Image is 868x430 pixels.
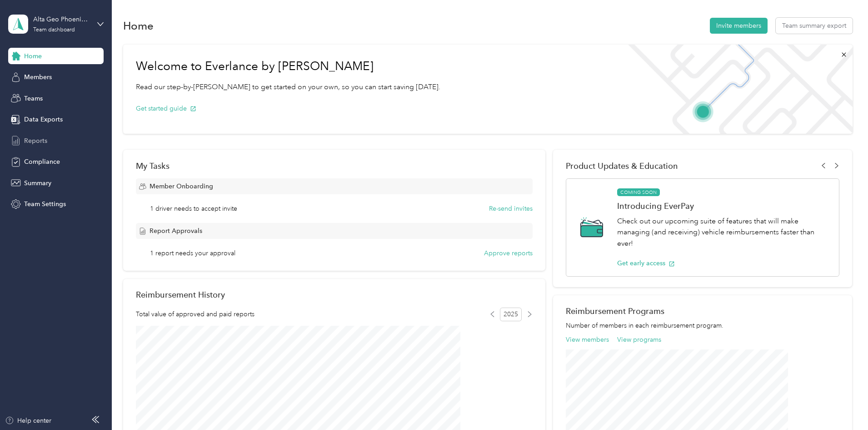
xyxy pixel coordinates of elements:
button: Re-send invites [489,204,533,213]
div: Alta Geo Phoenix-[PERSON_NAME] [33,15,90,24]
h1: Home [123,21,154,30]
h2: Reimbursement Programs [566,306,839,316]
h1: Introducing EverPay [617,201,829,211]
span: 2025 [500,308,522,321]
button: Help center [5,416,51,425]
button: Invite members [710,18,768,34]
h1: Welcome to Everlance by [PERSON_NAME] [136,59,440,74]
p: Number of members in each reimbursement program. [566,321,839,330]
span: Teams [24,94,43,103]
span: Compliance [24,157,60,167]
p: Check out our upcoming suite of features that will make managing (and receiving) vehicle reimburs... [617,216,829,249]
button: Get started guide [136,104,196,113]
span: Report Approvals [150,226,202,236]
span: Product Updates & Education [566,161,678,171]
span: Summary [24,178,51,188]
button: View programs [617,335,661,344]
img: Welcome to everlance [619,45,852,134]
span: COMING SOON [617,188,660,197]
h2: Reimbursement History [136,290,225,299]
span: 1 driver needs to accept invite [150,204,237,213]
span: Data Exports [24,115,63,124]
button: View members [566,335,609,344]
span: Members [24,72,52,82]
div: Team dashboard [33,27,75,33]
span: Total value of approved and paid reports [136,309,254,319]
span: Home [24,51,42,61]
span: Reports [24,136,47,146]
span: 1 report needs your approval [150,248,235,258]
button: Team summary export [776,18,853,34]
button: Get early access [617,258,675,268]
button: Approve reports [484,248,533,258]
div: My Tasks [136,161,533,171]
span: Member Onboarding [150,182,213,191]
span: Team Settings [24,199,66,209]
iframe: Everlance-gr Chat Button Frame [817,379,868,430]
p: Read our step-by-[PERSON_NAME] to get started on your own, so you can start saving [DATE]. [136,81,440,93]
